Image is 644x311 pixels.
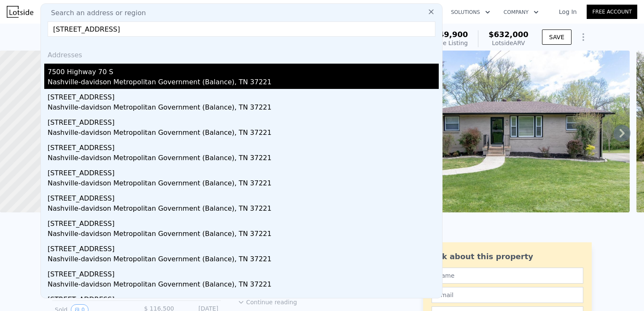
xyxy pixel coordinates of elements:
[488,30,529,39] span: $632,000
[238,298,297,306] button: Continue reading
[48,64,439,77] div: 7500 Highway 70 S
[428,30,468,39] span: $549,900
[48,165,439,178] div: [STREET_ADDRESS]
[432,287,583,303] input: Email
[48,229,439,241] div: Nashville-davidson Metropolitan Government (Balance), TN 37221
[542,29,572,45] button: SAVE
[48,114,439,128] div: [STREET_ADDRESS]
[587,5,637,19] a: Free Account
[48,254,439,266] div: Nashville-davidson Metropolitan Government (Balance), TN 37221
[497,5,545,20] button: Company
[48,89,439,102] div: [STREET_ADDRESS]
[444,5,497,20] button: Solutions
[48,21,435,37] input: Enter an address, city, region, neighborhood or zip code
[48,190,439,204] div: [STREET_ADDRESS]
[48,266,439,279] div: [STREET_ADDRESS]
[386,51,630,212] img: Sale: 145368371 Parcel: 91514399
[48,215,439,229] div: [STREET_ADDRESS]
[48,77,439,89] div: Nashville-davidson Metropolitan Government (Balance), TN 37221
[488,39,529,47] div: Lotside ARV
[432,268,583,284] input: Name
[7,6,33,18] img: Lotside
[48,241,439,254] div: [STREET_ADDRESS]
[48,102,439,114] div: Nashville-davidson Metropolitan Government (Balance), TN 37221
[48,204,439,215] div: Nashville-davidson Metropolitan Government (Balance), TN 37221
[575,29,592,46] button: Show Options
[48,153,439,165] div: Nashville-davidson Metropolitan Government (Balance), TN 37221
[48,279,439,291] div: Nashville-davidson Metropolitan Government (Balance), TN 37221
[48,139,439,153] div: [STREET_ADDRESS]
[48,178,439,190] div: Nashville-davidson Metropolitan Government (Balance), TN 37221
[48,128,439,139] div: Nashville-davidson Metropolitan Government (Balance), TN 37221
[432,251,583,263] div: Ask about this property
[44,8,146,18] span: Search an address or region
[549,8,587,16] a: Log In
[44,43,439,64] div: Addresses
[48,291,439,305] div: [STREET_ADDRESS]
[428,40,468,46] span: Active Listing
